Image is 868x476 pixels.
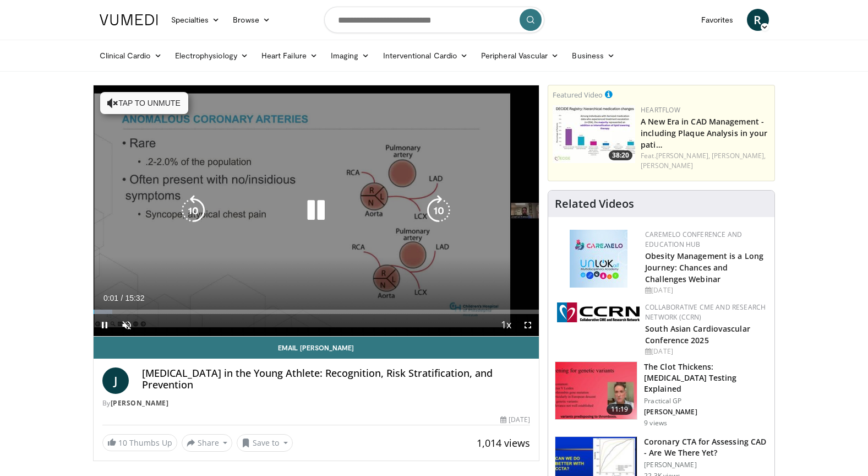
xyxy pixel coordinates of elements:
[111,398,169,408] a: [PERSON_NAME]
[644,361,768,394] h3: The Clot Thickens: [MEDICAL_DATA] Testing Explained
[645,251,763,284] a: Obesity Management is a Long Journey: Chances and Challenges Webinar
[645,230,742,249] a: CaReMeLO Conference and Education Hub
[500,415,530,425] div: [DATE]
[644,419,667,428] p: 9 views
[644,436,768,458] h3: Coronary CTA for Assessing CAD - Are We There Yet?
[102,434,177,451] a: 10 Thumbs Up
[102,367,129,394] a: J
[495,314,517,336] button: Playback Rate
[645,285,766,295] div: [DATE]
[102,398,531,408] div: By
[474,45,565,67] a: Peripheral Vascular
[641,151,770,171] div: Feat.
[609,150,632,160] span: 38:20
[121,294,123,302] span: /
[100,14,158,25] img: VuMedi Logo
[712,151,766,160] a: [PERSON_NAME],
[125,294,144,302] span: 15:32
[255,45,324,67] a: Heart Failure
[94,337,539,359] a: Email [PERSON_NAME]
[644,397,768,405] p: Practical GP
[555,197,634,210] h4: Related Videos
[142,367,531,391] h4: [MEDICAL_DATA] in the Young Athlete: Recognition, Risk Stratification, and Prevention
[656,151,710,160] a: [PERSON_NAME],
[555,362,637,419] img: 7b0db7e1-b310-4414-a1d3-dac447dbe739.150x105_q85_crop-smart_upscale.jpg
[94,314,116,336] button: Pause
[477,436,530,450] span: 1,014 views
[103,294,118,302] span: 0:01
[182,434,233,452] button: Share
[324,45,376,67] a: Imaging
[237,434,293,452] button: Save to
[376,45,475,67] a: Interventional Cardio
[555,361,768,428] a: 11:19 The Clot Thickens: [MEDICAL_DATA] Testing Explained Practical GP [PERSON_NAME] 9 views
[116,314,138,336] button: Unmute
[570,230,627,288] img: 45df64a9-a6de-482c-8a90-ada250f7980c.png.150x105_q85_autocrop_double_scale_upscale_version-0.2.jpg
[645,347,766,356] div: [DATE]
[118,437,127,448] span: 10
[93,45,168,67] a: Clinical Cardio
[553,105,635,163] img: 738d0e2d-290f-4d89-8861-908fb8b721dc.150x105_q85_crop-smart_upscale.jpg
[645,302,766,322] a: Collaborative CME and Research Network (CCRN)
[557,302,640,322] img: a04ee3ba-8487-4636-b0fb-5e8d268f3737.png.150x105_q85_autocrop_double_scale_upscale_version-0.2.png
[641,105,680,115] a: Heartflow
[517,314,539,336] button: Fullscreen
[747,9,769,31] a: R
[94,310,539,314] div: Progress Bar
[553,105,635,163] a: 38:20
[645,323,750,345] a: South Asian Cardiovascular Conference 2025
[165,9,227,31] a: Specialties
[644,461,768,469] p: [PERSON_NAME]
[641,161,693,170] a: [PERSON_NAME]
[565,45,621,67] a: Business
[607,404,633,415] span: 11:19
[168,45,255,67] a: Electrophysiology
[641,116,767,150] a: A New Era in CAD Management - including Plaque Analysis in your pati…
[94,85,539,337] video-js: Video Player
[553,90,603,100] small: Featured Video
[324,7,544,33] input: Search topics, interventions
[100,92,188,114] button: Tap to unmute
[695,9,740,31] a: Favorites
[226,9,277,31] a: Browse
[644,408,768,416] p: [PERSON_NAME]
